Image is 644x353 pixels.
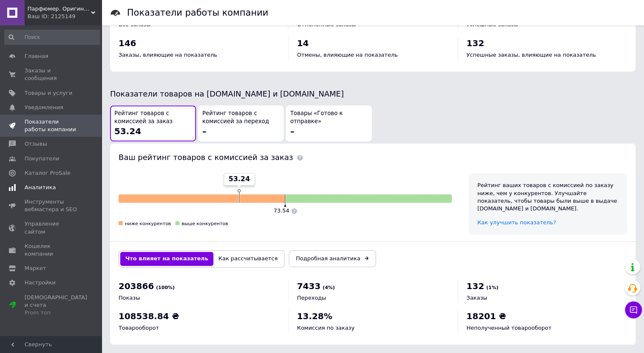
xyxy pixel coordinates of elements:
span: Управление сайтом [25,220,78,235]
h1: Показатели работы компании [127,8,268,18]
span: Товары и услуги [25,89,72,97]
span: Отмены, влияющие на показатель [297,52,398,58]
span: Кошелек компании [25,243,78,258]
span: 132 [467,281,484,291]
span: Заказы [467,295,487,301]
span: (100%) [156,285,175,290]
span: [DEMOGRAPHIC_DATA] и счета [25,294,87,317]
span: 13.28% [297,311,332,321]
a: Как улучшить показатель? [477,219,556,226]
span: (1%) [486,285,498,290]
span: 146 [119,38,136,48]
span: Комиссия по заказу [297,325,354,331]
input: Поиск [4,30,100,45]
span: 14 [297,38,309,48]
span: Парфюмер. Оригинальная парфюмерия и косметика в Харькове, Украине [28,5,91,13]
span: Товары «Готово к отправке» [290,110,368,125]
button: Как рассчитывается [213,252,283,265]
button: Рейтинг товаров с комиссией за заказ53.24 [110,105,196,141]
span: Рейтинг товаров с комиссией за переход [202,110,280,125]
span: Главная [25,52,48,60]
span: Покупатели [25,155,59,163]
span: 53.24 [229,174,250,184]
span: Товарооборот [119,325,159,331]
span: Отзывы [25,140,47,148]
span: Каталог ProSale [25,169,70,177]
a: Подробная аналитика [289,250,376,267]
button: Рейтинг товаров с комиссией за переход– [198,105,284,141]
span: 18201 ₴ [467,311,506,321]
span: Заказы и сообщения [25,67,78,82]
span: 53.24 [114,126,141,136]
button: Что влияет на показатель [120,252,213,265]
span: 203866 [119,281,154,291]
span: выше конкурентов [182,221,228,226]
button: Чат с покупателем [625,301,642,318]
span: Неполученный товарооборот [467,325,552,331]
span: Показатели работы компании [25,118,78,133]
span: 132 [467,38,484,48]
span: Инструменты вебмастера и SEO [25,198,78,213]
div: Prom топ [25,309,87,317]
div: Ваш ID: 2125149 [28,13,102,20]
span: Рейтинг товаров с комиссией за заказ [114,110,192,125]
span: Показатели товаров на [DOMAIN_NAME] и [DOMAIN_NAME] [110,89,344,98]
span: Уведомления [25,104,63,111]
span: 73.54 [274,207,289,214]
span: Настройки [25,279,55,287]
span: (4%) [323,285,335,290]
div: Рейтинг ваших товаров с комиссией по заказу ниже, чем у конкурентов. Улучшайте показатель, чтобы ... [477,182,619,212]
span: Ваш рейтинг товаров с комиссией за заказ [119,153,293,162]
span: Аналитика [25,184,56,191]
span: Маркет [25,265,46,272]
span: 7433 [297,281,321,291]
span: 108538.84 ₴ [119,311,179,321]
span: – [202,126,207,136]
span: Переходы [297,295,326,301]
span: Успешные заказы, влияющие на показатель [467,52,596,58]
span: Заказы, влияющие на показатель [119,52,217,58]
button: Товары «Готово к отправке»– [286,105,372,141]
span: – [290,126,294,136]
span: ниже конкурентов [125,221,171,226]
span: Показы [119,295,140,301]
